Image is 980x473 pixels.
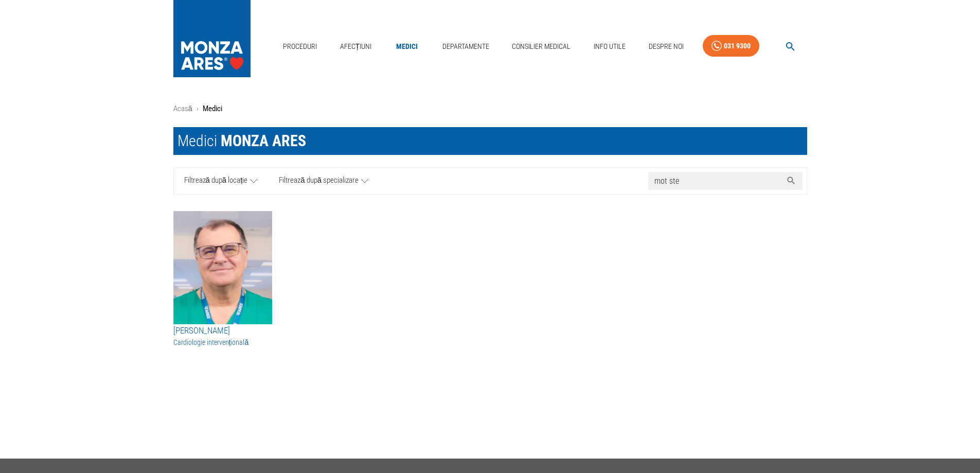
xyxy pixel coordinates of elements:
a: Afecțiuni [336,36,376,57]
a: Filtrează după specializare [268,168,379,194]
a: Medici [390,36,423,57]
span: Filtrează după locație [184,174,248,187]
a: Departamente [438,36,493,57]
p: Medici [203,103,222,115]
nav: breadcrumb [173,103,807,115]
a: 031 9300 [703,35,759,57]
h3: Cardiologie intervențională [173,337,272,347]
a: Consilier Medical [508,36,575,57]
h3: [PERSON_NAME] [173,324,272,338]
a: Despre Noi [645,36,688,57]
div: 031 9300 [724,40,751,52]
a: Acasă [173,104,192,113]
a: [PERSON_NAME]Cardiologie intervențională [173,324,272,348]
span: Filtrează după specializare [279,174,359,187]
li: › [197,103,199,115]
a: Info Utile [590,36,630,57]
div: Medici [177,131,306,151]
span: MONZA ARES [221,132,306,150]
a: Filtrează după locație [174,168,269,194]
img: Dr. Ștefan Moț [173,211,272,324]
a: Proceduri [279,36,321,57]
